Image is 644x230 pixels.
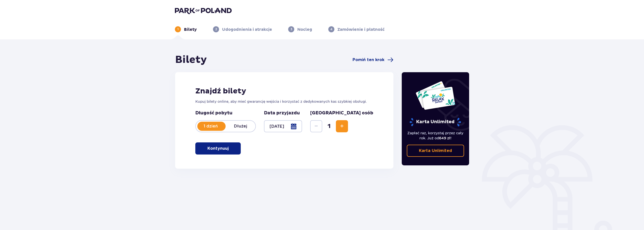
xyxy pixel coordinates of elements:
p: 4 [330,27,332,32]
span: Pomiń ten krok [353,57,384,63]
p: 2 [215,27,217,32]
p: Zamówienie i płatność [337,27,385,32]
p: Data przyjazdu [264,110,300,116]
p: Bilety [184,27,197,32]
p: Udogodnienia i atrakcje [222,27,272,32]
button: Kontynuuj [195,142,241,155]
p: 1 [177,27,179,32]
p: 1 dzień [196,123,226,129]
p: Długość pobytu [195,110,256,116]
p: Nocleg [297,27,312,32]
button: Increase [336,120,348,132]
span: 649 zł [439,136,450,140]
p: 3 [290,27,292,32]
p: Karta Unlimited [419,148,452,154]
img: Park of Poland logo [175,7,232,14]
span: 1 [323,122,335,130]
p: Karta Unlimited [409,118,462,126]
p: Zapłać raz, korzystaj przez cały rok. Już od ! [407,131,464,141]
a: Karta Unlimited [407,145,464,157]
p: Kontynuuj [207,146,229,151]
h2: Znajdź bilety [195,86,373,96]
a: Pomiń ten krok [353,57,393,63]
h1: Bilety [175,54,207,66]
p: Kupuj bilety online, aby mieć gwarancję wejścia i korzystać z dedykowanych kas szybkiej obsługi. [195,99,373,104]
p: Dłużej [226,123,255,129]
button: Decrease [310,120,322,132]
p: [GEOGRAPHIC_DATA] osób [310,110,373,116]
